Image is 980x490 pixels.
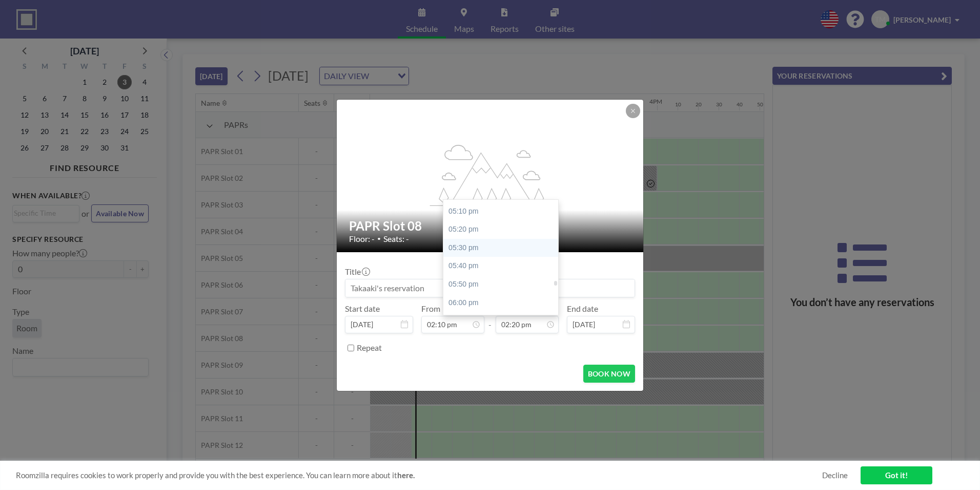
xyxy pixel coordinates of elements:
[345,267,369,277] label: Title
[349,234,375,244] span: Floor: -
[583,365,635,383] button: BOOK NOW
[16,470,822,480] span: Roomzilla requires cookies to work properly and provide you with the best experience. You can lea...
[397,470,415,480] a: here.
[443,220,563,239] div: 05:20 pm
[443,312,563,330] div: 06:10 pm
[357,343,382,353] label: Repeat
[822,470,848,480] a: Decline
[349,218,632,234] h2: PAPR Slot 08
[567,304,598,314] label: End date
[377,235,381,242] span: •
[443,239,563,257] div: 05:30 pm
[345,304,380,314] label: Start date
[345,279,635,297] input: Takaaki's reservation
[861,466,932,484] a: Got it!
[488,307,492,330] span: -
[443,275,563,294] div: 05:50 pm
[443,202,563,221] div: 05:10 pm
[383,234,409,244] span: Seats: -
[421,304,440,314] label: From
[443,257,563,275] div: 05:40 pm
[443,294,563,312] div: 06:00 pm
